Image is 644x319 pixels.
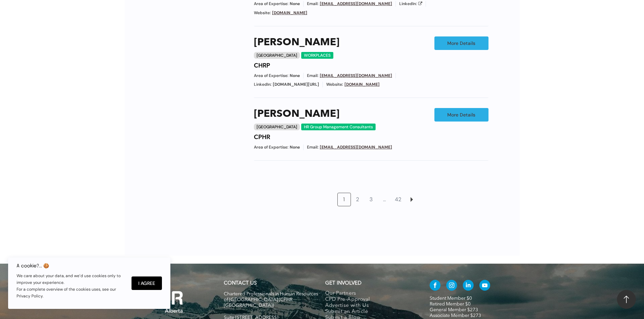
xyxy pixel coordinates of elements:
span: Email: [307,1,318,7]
span: Website: [326,82,343,87]
a: 3 [365,193,378,206]
a: Retired Member $0 [430,302,471,307]
span: None [290,1,300,7]
span: Chartered Professionals in Human Resources of [GEOGRAPHIC_DATA] (CPHR [GEOGRAPHIC_DATA]) [224,292,318,308]
span: Email: [307,73,318,79]
h6: A cookie?.. 🍪 [17,263,125,268]
a: [PERSON_NAME] [254,36,339,49]
span: Website: [254,10,271,16]
a: Our Partners [325,291,415,297]
div: [GEOGRAPHIC_DATA] [254,124,300,130]
div: HR Group Management Consultants [301,124,376,130]
a: 2 [351,193,364,206]
span: Area of Expertise: [254,144,288,150]
a: [EMAIL_ADDRESS][DOMAIN_NAME] [320,1,392,6]
a: instagram [446,280,457,292]
span: [DOMAIN_NAME][URL] [273,82,319,87]
a: 42 [392,193,405,206]
span: Email: [307,144,318,150]
span: GET INVOLVED [325,281,361,286]
a: CONTACT US [224,281,257,286]
a: Advertise with Us [325,303,415,309]
a: facebook [430,280,440,292]
div: [GEOGRAPHIC_DATA] [254,52,300,59]
span: LinkedIn: [254,82,271,87]
a: [DOMAIN_NAME] [272,10,307,16]
button: I Agree [132,276,162,290]
a: More Details [434,108,488,122]
a: … [378,193,391,206]
a: linkedin [463,280,474,292]
h4: CPHR [254,134,270,141]
p: We care about your data, and we’d use cookies only to improve your experience. For a complete ove... [17,272,125,299]
span: None [290,73,300,79]
a: [EMAIL_ADDRESS][DOMAIN_NAME] [320,144,392,150]
div: WORKPLACES [301,52,333,59]
a: General Member $273 [430,308,478,312]
a: Associate Member $273 [430,313,481,318]
span: Area of Expertise: [254,1,288,7]
a: [PERSON_NAME] [254,108,339,120]
a: Student Member $0 [430,296,472,301]
a: Submit an Article [325,309,415,315]
a: [DOMAIN_NAME] [344,82,380,87]
h4: CHRP [254,62,270,70]
a: More Details [434,36,488,50]
span: None [290,144,300,150]
a: [EMAIL_ADDRESS][DOMAIN_NAME] [320,73,392,78]
a: CPD Pre-Approval [325,297,415,303]
span: Area of Expertise: [254,73,288,79]
span: LinkedIn: [399,1,417,7]
a: 1 [338,193,351,206]
a: youtube [479,280,490,292]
